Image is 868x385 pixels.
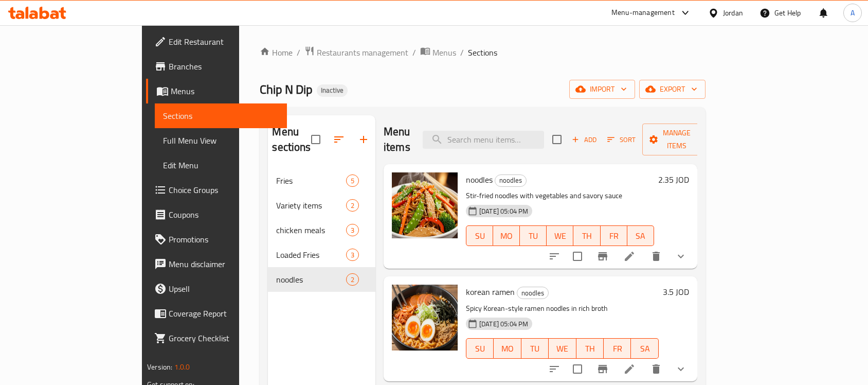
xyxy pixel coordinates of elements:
[169,233,279,246] span: Promotions
[590,357,615,381] button: Branch-specific-item
[471,341,490,356] span: SU
[272,124,311,155] h2: Menu sections
[658,172,689,187] h6: 2.35 JOD
[163,110,279,122] span: Sections
[577,229,596,243] span: TH
[495,174,526,186] span: noodles
[268,267,375,292] div: noodles2
[169,307,279,320] span: Coverage Report
[155,103,287,128] a: Sections
[304,46,408,59] a: Restaurants management
[392,285,458,351] img: korean ramen
[146,202,287,227] a: Coupons
[276,273,346,286] span: noodles
[601,225,627,246] button: FR
[590,244,615,269] button: Branch-specific-item
[468,46,497,59] span: Sections
[675,250,687,262] svg: Show Choices
[576,338,604,359] button: TH
[647,83,697,96] span: export
[471,229,489,243] span: SU
[347,250,358,260] span: 3
[317,86,348,95] span: Inactive
[146,252,287,276] a: Menu disclaimer
[347,225,358,235] span: 3
[675,363,687,375] svg: Show Choices
[475,206,532,216] span: [DATE] 05:04 PM
[392,172,458,238] img: noodles
[542,244,567,269] button: sort-choices
[573,225,600,246] button: TH
[412,46,416,59] li: /
[604,338,631,359] button: FR
[268,168,375,193] div: Fries5
[297,46,300,59] li: /
[605,132,638,148] button: Sort
[169,36,279,48] span: Edit Restaurant
[551,229,569,243] span: WE
[569,80,635,99] button: import
[547,225,573,246] button: WE
[466,172,493,187] span: noodles
[635,341,654,356] span: SA
[276,224,346,236] span: chicken meals
[260,46,705,59] nav: breadcrumb
[601,132,642,148] span: Sort items
[169,208,279,221] span: Coupons
[495,174,527,187] div: noodles
[607,134,636,146] span: Sort
[644,244,668,269] button: delete
[268,164,375,296] nav: Menu sections
[623,250,636,262] a: Edit menu item
[432,46,456,59] span: Menus
[347,275,358,285] span: 2
[347,176,358,186] span: 5
[568,132,601,148] button: Add
[169,60,279,73] span: Branches
[268,193,375,218] div: Variety items2
[146,54,287,79] a: Branches
[347,201,358,211] span: 2
[317,46,408,59] span: Restaurants management
[147,360,172,374] span: Version:
[146,178,287,202] a: Choice Groups
[493,225,520,246] button: MO
[174,360,190,374] span: 1.0.0
[423,131,544,149] input: search
[631,229,650,243] span: SA
[420,46,456,59] a: Menus
[276,174,346,187] span: Fries
[723,7,743,19] div: Jordan
[346,199,359,212] div: items
[521,338,549,359] button: TU
[146,29,287,54] a: Edit Restaurant
[268,242,375,267] div: Loaded Fries3
[663,285,689,299] h6: 3.5 JOD
[524,229,542,243] span: TU
[317,84,348,97] div: Inactive
[526,341,545,356] span: TU
[163,134,279,147] span: Full Menu View
[639,80,706,99] button: export
[155,128,287,153] a: Full Menu View
[631,338,658,359] button: SA
[346,224,359,236] div: items
[668,244,693,269] button: show more
[549,338,576,359] button: WE
[146,326,287,351] a: Grocery Checklist
[627,225,654,246] button: SA
[608,341,627,356] span: FR
[568,132,601,148] span: Add item
[497,229,516,243] span: MO
[577,83,627,96] span: import
[517,287,548,299] span: noodles
[553,341,572,356] span: WE
[498,341,517,356] span: MO
[623,363,636,375] a: Edit menu item
[668,357,693,381] button: show more
[169,283,279,295] span: Upsell
[169,184,279,196] span: Choice Groups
